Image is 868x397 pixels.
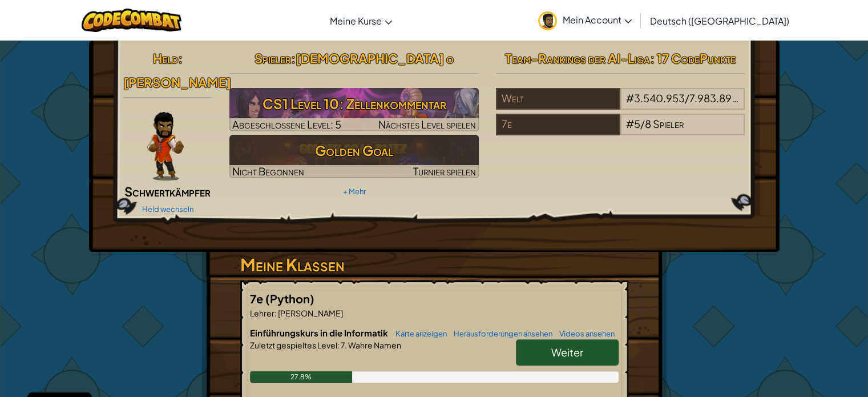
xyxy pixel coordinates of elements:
a: Videos ansehen [554,329,615,338]
a: + Mehr [342,187,365,196]
div: 27.8% [250,371,353,383]
span: Wahre Namen [347,340,401,350]
span: : 17 CodePunkte [650,50,736,66]
h3: CS1 Level 10: Zellenkommentar [229,91,479,117]
span: Spieler [740,91,770,105]
a: Herausforderungen ansehen [448,329,552,338]
div: Welt [496,88,620,110]
span: Meine Kurse [330,15,382,27]
span: Spieler [255,50,291,66]
span: 8 [645,117,651,130]
span: 7e [250,291,265,306]
span: Zuletzt gespieltes Level [250,340,337,350]
span: / [685,91,689,105]
img: CodeCombat logo [82,9,181,32]
span: # [626,117,634,130]
span: / [640,117,645,130]
span: (Python) [265,291,314,306]
span: # [626,91,634,105]
a: Mein Account [532,2,637,38]
span: Nicht Begonnen [232,165,304,178]
img: CS1 Level 10: Zellenkommentar [229,88,479,131]
a: 7e#5/8Spieler [496,125,745,138]
span: Spieler [653,117,684,130]
span: Weiter [551,346,583,359]
img: duelist-pose.png [147,112,184,181]
a: Golden GoalNicht BegonnenTurnier spielen [229,135,479,178]
a: Deutsch ([GEOGRAPHIC_DATA]) [644,5,795,36]
span: Turnier spielen [413,165,476,178]
span: Team-Rankings der AI-Liga [505,50,650,66]
span: [PERSON_NAME] [277,308,343,318]
h3: Meine Klassen [240,252,628,278]
span: Abgeschlossene Level: 5 [232,118,341,131]
span: [PERSON_NAME] [123,74,231,90]
span: Deutsch ([GEOGRAPHIC_DATA]) [650,15,789,27]
span: 3.540.953 [634,91,685,105]
span: : [337,340,340,350]
span: 7. [340,340,347,350]
div: 7e [496,114,620,135]
span: 5 [634,117,640,130]
span: [DEMOGRAPHIC_DATA] o [296,50,454,66]
h3: Golden Goal [229,138,479,163]
span: Held [153,50,178,66]
a: Meine Kurse [324,5,398,36]
img: avatar [538,11,557,30]
span: Mein Account [563,14,632,26]
a: Welt#3.540.953/7.983.892Spieler [496,99,745,112]
img: Golden Goal [229,135,479,178]
span: : [274,308,277,318]
a: Nächstes Level spielen [229,88,479,131]
span: : [178,50,183,66]
a: Held wechseln [142,204,193,214]
span: Lehrer [250,308,274,318]
span: : [291,50,296,66]
span: 7.983.892 [689,91,738,105]
a: Karte anzeigen [390,329,447,338]
span: Nächstes Level spielen [378,118,476,131]
span: Einführungskurs in die Informatik [250,327,390,338]
span: Schwertkämpfer [124,183,211,199]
